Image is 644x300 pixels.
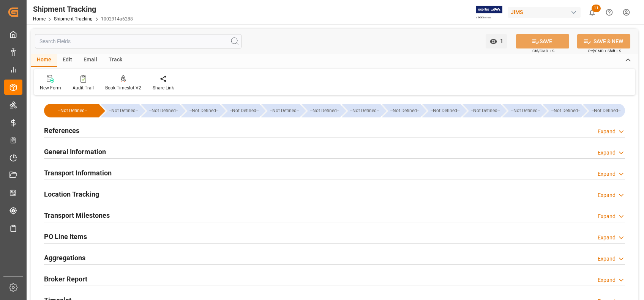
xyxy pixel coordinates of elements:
[35,34,241,48] input: Search Fields
[108,104,139,117] div: --Not Defined--
[550,104,581,117] div: --Not Defined--
[583,104,625,117] div: --Not Defined--
[78,54,103,67] div: Email
[153,84,174,91] div: Share Link
[532,48,554,54] span: Ctrl/CMD + S
[33,16,46,22] a: Home
[592,5,601,12] span: 11
[57,54,78,67] div: Edit
[598,212,616,220] div: Expand
[44,189,99,199] h2: Location Tracking
[598,149,616,157] div: Expand
[31,54,57,67] div: Home
[598,170,616,178] div: Expand
[221,104,260,117] div: --Not Defined--
[44,125,79,136] h2: References
[33,3,133,15] div: Shipment Tracking
[598,234,616,242] div: Expand
[476,6,502,19] img: Exertis%20JAM%20-%20Email%20Logo.jpg_1722504956.jpg
[598,255,616,263] div: Expand
[103,54,128,67] div: Track
[598,276,616,284] div: Expand
[101,104,139,117] div: --Not Defined--
[141,104,179,117] div: --Not Defined--
[342,104,380,117] div: --Not Defined--
[601,4,618,21] button: Help Center
[44,168,112,178] h2: Transport Information
[44,253,85,263] h2: Aggregations
[508,7,581,18] div: JIMS
[543,104,581,117] div: --Not Defined--
[598,128,616,136] div: Expand
[486,34,507,48] button: open menu
[470,104,501,117] div: --Not Defined--
[590,104,621,117] div: --Not Defined--
[181,104,219,117] div: --Not Defined--
[462,104,501,117] div: --Not Defined--
[261,104,300,117] div: --Not Defined--
[44,104,99,117] div: --Not Defined--
[301,104,340,117] div: --Not Defined--
[189,104,219,117] div: --Not Defined--
[44,147,106,157] h2: General Information
[269,104,300,117] div: --Not Defined--
[430,104,461,117] div: --Not Defined--
[510,104,541,117] div: --Not Defined--
[598,191,616,199] div: Expand
[148,104,179,117] div: --Not Defined--
[502,104,541,117] div: --Not Defined--
[577,34,630,48] button: SAVE & NEW
[349,104,380,117] div: --Not Defined--
[229,104,260,117] div: --Not Defined--
[40,84,61,91] div: New Form
[44,274,87,284] h2: Broker Report
[497,38,503,44] span: 1
[584,4,601,21] button: show 11 new notifications
[422,104,461,117] div: --Not Defined--
[52,104,93,117] div: --Not Defined--
[105,84,141,91] div: Book Timeslot V2
[44,231,87,242] h2: PO Line Items
[390,104,420,117] div: --Not Defined--
[516,34,569,48] button: SAVE
[382,104,420,117] div: --Not Defined--
[508,5,584,19] button: JIMS
[309,104,340,117] div: --Not Defined--
[588,48,621,54] span: Ctrl/CMD + Shift + S
[73,84,94,91] div: Audit Trail
[54,16,93,22] a: Shipment Tracking
[44,210,110,220] h2: Transport Milestones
